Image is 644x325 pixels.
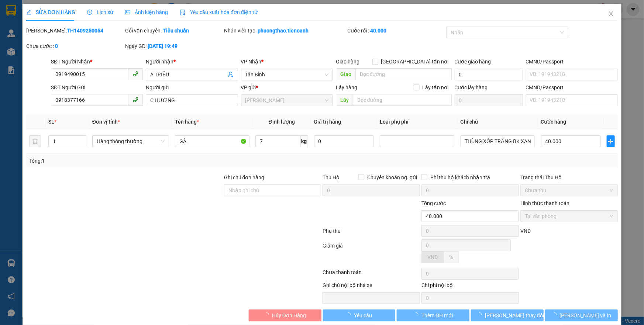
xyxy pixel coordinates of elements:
b: phuongthao.tienoanh [258,28,309,34]
span: Thêm ĐH mới [421,311,453,319]
b: 40.000 [370,28,386,34]
span: % [449,254,453,260]
span: Cước hàng [541,119,566,125]
span: Yêu cầu xuất hóa đơn điện tử [180,9,258,15]
span: [PERSON_NAME] và In [560,311,612,319]
span: SL [48,119,54,125]
span: Tổng cước [421,200,446,206]
button: Close [601,4,621,24]
label: Cước lấy hàng [455,84,488,90]
span: Lịch sử [87,9,113,15]
span: clock-circle [87,10,92,15]
th: Ghi chú [457,115,538,129]
div: Giảm giá [322,242,421,266]
input: VD: Bàn, Ghế [175,135,249,147]
div: CMND/Passport [526,58,618,66]
span: Giao hàng [336,59,359,65]
button: delete [29,135,41,147]
span: VND [520,228,531,234]
span: [GEOGRAPHIC_DATA] tận nơi [378,58,452,66]
div: Chi phí nội bộ [421,281,519,292]
span: Lấy tận nơi [420,83,452,91]
span: Hủy Đơn Hàng [272,311,306,319]
div: Gói vận chuyển: [125,27,223,35]
span: Tân Bình [245,69,328,80]
span: phone [132,71,138,77]
input: Ghi chú đơn hàng [224,184,321,196]
b: TH1409250054 [67,28,103,34]
span: Hàng thông thường [97,136,165,147]
div: Chưa thanh toán [322,268,421,281]
label: Cước giao hàng [455,59,491,65]
span: Giá trị hàng [314,119,341,125]
button: Hủy Đơn Hàng [249,310,321,321]
span: close [608,11,614,17]
label: Ghi chú đơn hàng [224,174,265,180]
div: Trạng thái Thu Hộ [520,173,618,181]
div: Ngày GD: [125,42,223,50]
span: user-add [228,72,234,77]
div: Ghi chú nội bộ nhà xe [323,281,420,292]
span: Giao [336,68,355,80]
span: Thu Hộ [323,174,340,180]
input: Dọc đường [355,68,452,80]
th: Loại phụ phí [377,115,457,129]
span: VP Nhận [241,59,262,65]
input: Ghi Chú [460,135,535,147]
span: Phí thu hộ khách nhận trả [427,173,493,181]
span: kg [301,135,308,147]
input: Cước lấy hàng [455,94,523,106]
span: loading [346,312,354,318]
div: Người nhận [146,58,238,66]
span: phone [132,97,138,103]
div: SĐT Người Nhận [51,58,143,66]
img: icon [180,10,186,15]
span: Lấy [336,94,353,106]
span: loading [477,312,485,318]
div: Tổng: 1 [29,157,249,165]
span: Ảnh kiện hàng [125,9,168,15]
span: loading [264,312,272,318]
span: Cư Kuin [245,95,328,106]
span: Chưa thu [525,185,613,196]
div: VP gửi [241,83,333,91]
span: Yêu cầu [354,311,372,319]
span: Định lượng [269,119,295,125]
div: [PERSON_NAME]: [26,27,124,35]
span: SỬA ĐƠN HÀNG [26,9,75,15]
div: Chưa cước : [26,42,124,50]
button: [PERSON_NAME] và In [545,310,618,321]
span: loading [413,312,421,318]
span: Lấy hàng [336,84,357,90]
span: [PERSON_NAME] thay đổi [485,311,544,319]
button: Thêm ĐH mới [397,310,469,321]
span: loading [552,312,560,318]
span: picture [125,10,130,15]
label: Hình thức thanh toán [520,200,569,206]
b: 0 [55,43,58,49]
b: [DATE] 19:49 [148,43,178,49]
button: plus [607,135,615,147]
span: plus [607,138,614,144]
div: CMND/Passport [526,83,618,91]
div: SĐT Người Gửi [51,83,143,91]
button: [PERSON_NAME] thay đổi [471,310,544,321]
span: edit [26,10,31,15]
span: Tại văn phòng [525,211,613,222]
div: Cước rồi : [347,27,445,35]
button: Yêu cầu [323,310,396,321]
input: Cước giao hàng [455,69,523,80]
span: VND [427,254,438,260]
b: Tiêu chuẩn [163,28,189,34]
div: Phụ thu [322,227,421,240]
span: Chuyển khoản ng. gửi [364,173,420,181]
div: Nhân viên tạo: [224,27,346,35]
span: Đơn vị tính [92,119,120,125]
span: Tên hàng [175,119,199,125]
input: Dọc đường [353,94,452,106]
div: Người gửi [146,83,238,91]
